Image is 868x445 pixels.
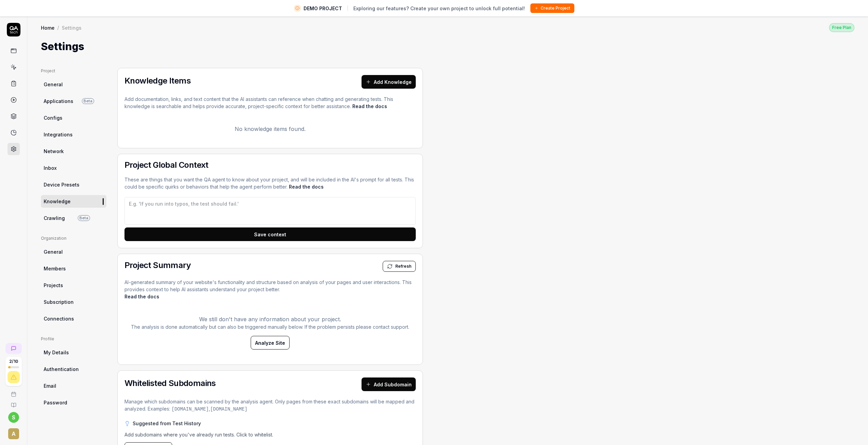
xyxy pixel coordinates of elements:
a: Knowledge [41,195,106,208]
span: General [44,81,63,88]
span: A [8,428,19,439]
a: Read the docs [124,294,159,299]
h1: Settings [41,39,84,54]
span: Configs [44,114,62,121]
h2: Project Summary [124,261,191,269]
span: Analyze Site [255,339,285,346]
button: Refresh [383,261,416,272]
p: Add documentation, links, and text content that the AI assistants can reference when chatting and... [124,95,416,110]
h2: Whitelisted Subdomains [124,379,216,387]
span: Knowledge [44,198,71,205]
a: Inbox [41,162,106,174]
span: Connections [44,315,74,322]
a: New conversation [5,343,22,354]
a: Password [41,396,106,409]
a: Read the docs [289,184,324,190]
a: Network [41,145,106,158]
span: Authentication [44,366,79,373]
a: ApplicationsBeta [41,95,106,107]
span: Inbox [44,164,57,172]
p: AI-generated summary of your website's functionality and structure based on analysis of your page... [124,279,416,300]
a: Integrations [41,128,106,141]
div: Organization [41,235,106,241]
span: Email [44,382,56,389]
a: Subscription [41,296,106,308]
span: Subscription [44,298,74,306]
div: Profile [41,336,106,342]
code: [DOMAIN_NAME] [172,406,209,412]
h2: Project Global Context [124,161,416,169]
a: Documentation [3,397,24,408]
h3: Suggested from Test History [133,420,201,427]
span: DEMO PROJECT [304,5,342,12]
button: Add Subdomain [362,377,416,391]
span: Integrations [44,131,73,138]
span: Password [44,399,67,406]
a: Members [41,262,106,275]
p: Manage which subdomains can be scanned by the analysis agent. Only pages from these exact subdoma... [124,398,416,413]
div: / [57,24,59,31]
a: General [41,78,106,91]
a: Connections [41,312,106,325]
p: No knowledge items found. [124,125,416,133]
a: CrawlingBeta [41,212,106,224]
a: My Details [41,346,106,359]
a: Book a call with us [3,386,24,397]
p: These are things that you want the QA agent to know about your project, and will be included in t... [124,176,416,190]
span: Refresh [395,263,411,269]
code: [DOMAIN_NAME] [210,406,247,412]
a: Configs [41,112,106,124]
p: Add subdomains where you've already run tests. Click to whitelist. [124,431,416,438]
a: Email [41,380,106,392]
button: s [8,412,19,423]
a: Projects [41,279,106,292]
button: Create Project [530,3,574,13]
button: Save context [124,227,416,241]
a: Device Presets [41,178,106,191]
span: Beta [78,215,90,221]
span: Crawling [44,214,65,222]
span: Applications [44,98,73,105]
div: Settings [62,24,82,31]
p: The analysis is done automatically but can also be triggered manually below. If the problem persi... [124,323,416,330]
span: Beta [82,98,94,104]
h2: Knowledge Items [124,77,191,85]
span: General [44,248,63,255]
button: Analyze Site [251,336,290,350]
span: Exploring our features? Create your own project to unlock full potential! [353,5,525,12]
a: Read the docs [352,103,387,109]
span: Device Presets [44,181,79,188]
button: Free Plan [829,23,854,32]
p: We still don't have any information about your project. [124,315,416,323]
div: Free Plan [829,23,854,32]
a: Home [41,24,55,31]
a: General [41,246,106,258]
span: Network [44,148,64,155]
span: My Details [44,349,69,356]
a: Authentication [41,363,106,375]
span: 2 / 10 [9,359,18,364]
span: Members [44,265,66,272]
span: Projects [44,282,63,289]
button: Add Knowledge [362,75,416,89]
div: Project [41,68,106,74]
button: A [3,423,24,441]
